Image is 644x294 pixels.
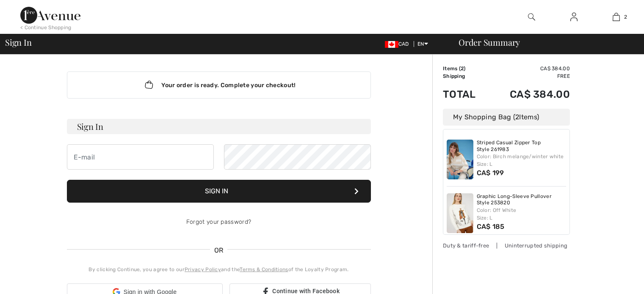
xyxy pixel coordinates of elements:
a: Terms & Conditions [240,267,288,272]
a: Sign In [564,12,584,22]
a: Striped Casual Zipper Top Style 261983 [477,140,567,153]
span: EN [417,41,428,47]
span: OR [210,245,228,256]
h3: Sign In [67,119,371,134]
td: CA$ 384.00 [488,80,570,109]
div: Duty & tariff-free | Uninterrupted shipping [443,242,570,250]
img: Canadian Dollar [385,41,398,48]
td: Free [488,72,570,80]
div: < Continue Shopping [20,24,72,31]
img: search the website [528,12,535,22]
td: CA$ 384.00 [488,65,570,72]
span: 2 [515,113,519,121]
img: My Bag [613,12,620,22]
div: Color: Off White Size: L [477,206,567,222]
div: My Shopping Bag ( Items) [443,109,570,126]
span: Sign In [5,38,31,47]
div: Your order is ready. Complete your checkout! [67,71,371,99]
div: By clicking Continue, you agree to our and the of the Loyalty Program. [67,266,371,273]
a: 2 [595,12,637,22]
span: CAD [385,41,412,47]
span: 2 [461,66,464,71]
span: CA$ 185 [477,223,505,231]
a: Forgot your password? [186,218,251,225]
td: Total [443,80,488,109]
img: Striped Casual Zipper Top Style 261983 [447,140,473,179]
img: My Info [570,12,578,22]
img: Graphic Long-Sleeve Pullover Style 253820 [447,193,473,233]
span: CA$ 199 [477,169,504,177]
span: 2 [624,13,627,21]
td: Shipping [443,72,488,80]
div: Color: Birch melange/winter white Size: L [477,153,567,168]
button: Sign In [67,180,371,203]
a: Privacy Policy [185,267,221,272]
div: Order Summary [448,38,639,47]
a: Graphic Long-Sleeve Pullover Style 253820 [477,193,567,206]
td: Items ( ) [443,65,488,72]
input: E-mail [67,144,214,170]
img: 1ère Avenue [20,7,80,24]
